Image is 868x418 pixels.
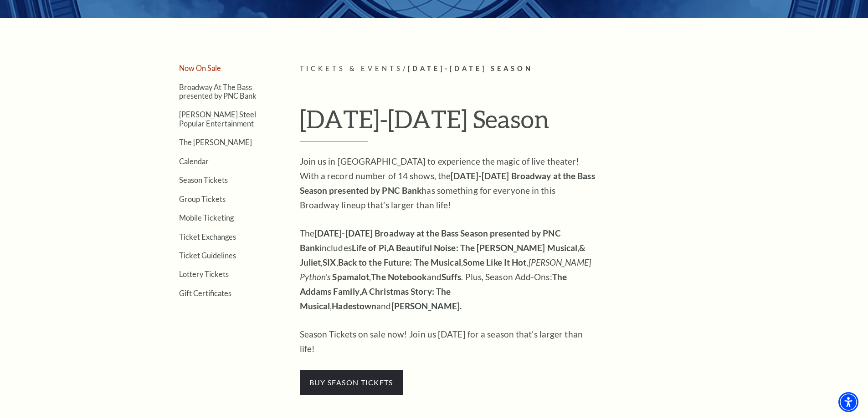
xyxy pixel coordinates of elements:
a: Broadway At The Bass presented by PNC Bank [179,83,257,100]
a: Calendar [179,157,209,166]
strong: [DATE]-[DATE] Broadway at the Bass Season presented by PNC Bank [300,228,561,253]
span: Tickets & Events [300,65,403,72]
a: [PERSON_NAME] Steel Popular Entertainment [179,110,256,127]
a: Gift Certificates [179,289,231,297]
strong: & Juliet [300,242,586,267]
strong: Suffs [442,272,462,282]
a: Ticket Exchanges [179,232,236,241]
a: buy season tickets [300,377,403,387]
div: Accessibility Menu [838,392,858,412]
p: Join us in [GEOGRAPHIC_DATA] to experience the magic of live theater! With a record number of 14 ... [300,154,596,212]
p: / [300,63,717,75]
strong: [PERSON_NAME]. [391,301,462,311]
strong: A Christmas Story: The Musical [300,286,451,311]
span: buy season tickets [300,370,403,395]
strong: Some Like It Hot [463,257,527,267]
a: Mobile Ticketing [179,213,234,222]
a: The [PERSON_NAME] [179,138,252,146]
strong: SIX [323,257,336,267]
a: Lottery Tickets [179,270,229,278]
span: [DATE]-[DATE] Season [408,65,533,72]
strong: [DATE]-[DATE] Broadway at the Bass Season presented by PNC Bank [300,171,595,196]
h1: [DATE]-[DATE] Season [300,104,717,141]
p: Season Tickets on sale now! Join us [DATE] for a season that's larger than life! [300,327,596,356]
em: [PERSON_NAME] Python’s [300,257,591,282]
a: Now On Sale [179,64,221,72]
strong: Life of Pi [352,242,386,253]
a: Group Tickets [179,195,226,203]
strong: A Beautiful Noise: The [PERSON_NAME] Musical [388,242,577,253]
strong: Spamalot [332,272,369,282]
a: Season Tickets [179,176,228,184]
a: Ticket Guidelines [179,251,236,260]
strong: The Notebook [371,272,426,282]
strong: Back to the Future: The Musical [338,257,461,267]
strong: The Addams Family [300,272,567,297]
strong: Hadestown [332,301,376,311]
p: The includes , , , , , , , and . Plus, Season Add-Ons: , , and [300,226,596,313]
